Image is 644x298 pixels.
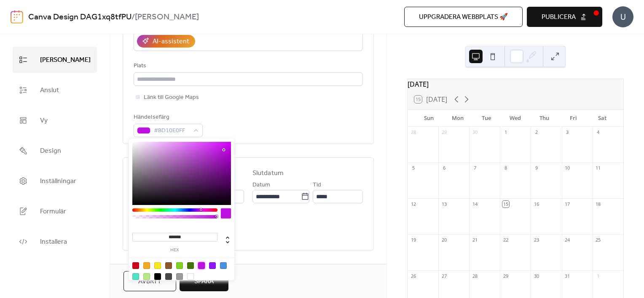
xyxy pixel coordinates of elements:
[40,84,59,97] span: Anslut
[154,273,161,280] div: #000000
[143,262,150,269] div: #F5A623
[138,277,161,287] span: Avbryt
[559,110,588,127] div: Fri
[165,273,172,280] div: #4A4A4A
[530,110,559,127] div: Thu
[533,273,539,279] div: 30
[564,201,571,207] div: 17
[209,262,216,269] div: #9013FE
[441,129,447,136] div: 29
[187,262,194,269] div: #417505
[408,79,623,89] div: [DATE]
[410,237,416,243] div: 19
[198,262,205,269] div: #BD10E0
[134,112,201,122] div: Händelsefärg
[533,237,539,243] div: 23
[564,273,571,279] div: 31
[180,271,228,291] button: Spara
[143,273,150,280] div: #B8E986
[137,35,195,48] button: AI-assistent
[13,198,97,224] a: Formulär
[441,237,447,243] div: 20
[176,262,183,269] div: #7ED321
[595,237,601,243] div: 25
[502,165,509,171] div: 8
[502,201,509,207] div: 15
[564,237,571,243] div: 24
[40,114,48,128] span: Vy
[40,175,76,188] span: Inställningar
[410,165,416,171] div: 5
[564,129,571,136] div: 3
[132,273,139,280] div: #50E3C2
[533,165,539,171] div: 9
[472,110,501,127] div: Tue
[472,273,478,279] div: 28
[443,110,472,127] div: Mon
[11,10,23,24] img: logo
[410,201,416,207] div: 12
[313,180,321,190] span: Tid
[154,126,189,136] span: #BD10E0FF
[252,168,284,178] div: Slutdatum
[419,12,508,22] span: Uppgradera webbplats 🚀
[472,165,478,171] div: 7
[134,61,361,71] div: Plats
[165,262,172,269] div: #8B572A
[414,110,443,127] div: Sun
[154,262,161,269] div: #F8E71C
[194,277,214,287] span: Spara
[441,201,447,207] div: 13
[13,47,97,73] a: [PERSON_NAME]
[13,229,97,255] a: Installera
[132,248,217,253] label: hex
[502,273,509,279] div: 29
[410,273,416,279] div: 26
[564,165,571,171] div: 10
[588,110,617,127] div: Sat
[176,273,183,280] div: #9B9B9B
[533,201,539,207] div: 16
[612,6,633,27] div: U
[595,201,601,207] div: 18
[472,129,478,136] div: 30
[542,12,576,22] span: Publicera
[13,77,97,103] a: Anslut
[595,165,601,171] div: 11
[132,262,139,269] div: #D0021B
[40,144,61,158] span: Design
[28,9,131,25] a: Canva Design DAG1xq8tfPU
[527,7,602,27] button: Publicera
[131,9,135,25] b: /
[153,37,189,47] div: AI-assistent
[40,235,67,249] span: Installera
[595,273,601,279] div: 1
[472,201,478,207] div: 14
[595,129,601,136] div: 4
[441,165,447,171] div: 6
[13,138,97,164] a: Design
[13,107,97,133] a: Vy
[40,205,66,218] span: Formulär
[404,7,523,27] button: Uppgradera webbplats 🚀
[502,237,509,243] div: 22
[40,53,91,67] span: [PERSON_NAME]
[252,180,270,190] span: Datum
[533,129,539,136] div: 2
[187,273,194,280] div: #FFFFFF
[472,237,478,243] div: 21
[123,271,176,291] button: Avbryt
[502,129,509,136] div: 1
[501,110,530,127] div: Wed
[135,9,199,25] b: [PERSON_NAME]
[441,273,447,279] div: 27
[13,168,97,194] a: Inställningar
[144,93,199,103] span: Länk till Google Maps
[220,262,227,269] div: #4A90E2
[410,129,416,136] div: 28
